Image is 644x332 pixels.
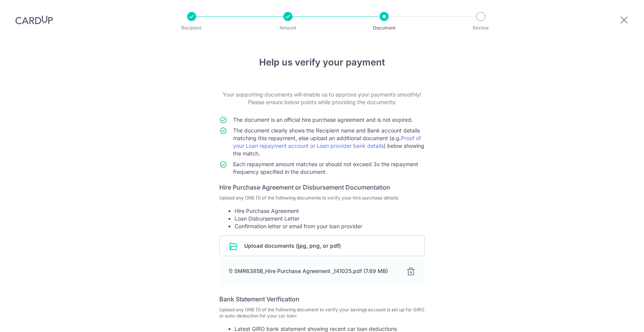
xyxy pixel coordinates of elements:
[235,215,425,222] li: Loan Disbursement Letter
[233,127,424,157] span: The document clearly shows the Recipient name and Bank account details matching this repayment, e...
[219,236,425,256] div: Upload documents (jpg, png, or pdf)
[219,294,425,304] h6: Bank Statement Verification
[260,24,316,32] p: Amount
[219,183,425,192] h6: Hire Purchase Agreement or Disbursement Documentation
[595,309,636,328] iframe: Opens a widget where you can find more information
[163,24,220,32] p: Recipient
[219,56,425,69] h4: Help us verify your payment
[228,267,397,275] div: 1) SMR6385B_Hire Purchase Agreement _141025.pdf (7.69 MB)
[235,222,425,230] li: Confirmation letter or email from your loan provider
[219,307,425,319] p: Upload any ONE (1) of the following document to verify your savings account is set up for GIRO or...
[219,195,425,201] p: Upload any ONE (1) of the following documents to verify your hire purchase details:
[15,15,53,25] img: CardUp
[235,207,425,215] li: Hire Purchase Agreement
[233,161,418,175] span: Each repayment amount matches or should not exceed 3x the repayment frequency specified in the do...
[233,116,413,123] span: The document is an official hire purchase agreement and is not expired.
[219,91,425,106] p: Your supporting documents will enable us to approve your payments smoothly! Please ensure below p...
[356,24,412,32] p: Document
[452,24,509,32] p: Review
